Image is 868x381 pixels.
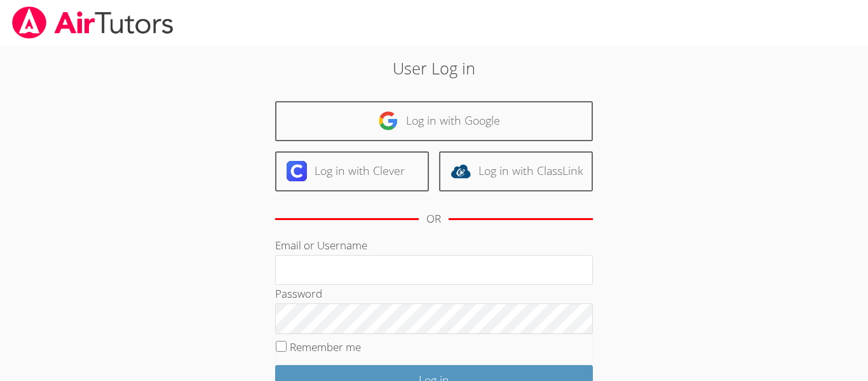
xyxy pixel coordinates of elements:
a: Log in with Clever [275,151,429,191]
div: OR [426,210,441,228]
a: Log in with Google [275,101,593,141]
img: airtutors_banner-c4298cdbf04f3fff15de1276eac7730deb9818008684d7c2e4769d2f7ddbe033.png [11,6,175,39]
h2: User Log in [200,56,668,80]
img: clever-logo-6eab21bc6e7a338710f1a6ff85c0baf02591cd810cc4098c63d3a4b26e2feb20.svg [287,161,307,181]
label: Password [275,286,322,301]
img: classlink-logo-d6bb404cc1216ec64c9a2012d9dc4662098be43eaf13dc465df04b49fa7ab582.svg [451,161,471,181]
label: Remember me [290,340,361,354]
a: Log in with ClassLink [439,151,593,191]
label: Email or Username [275,238,367,253]
img: google-logo-50288ca7cdecda66e5e0955fdab243c47b7ad437acaf1139b6f446037453330a.svg [378,111,398,131]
